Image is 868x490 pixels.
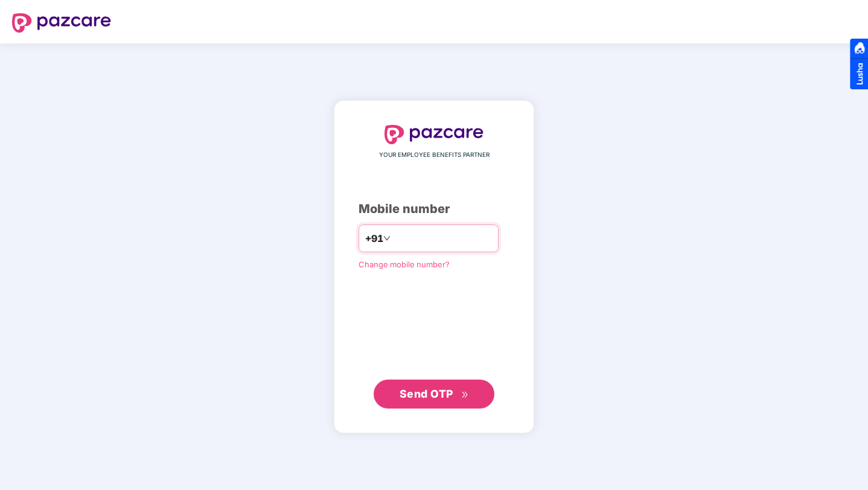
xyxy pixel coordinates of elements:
span: double-right [461,391,469,399]
span: +91 [365,231,383,246]
button: Send OTPdouble-right [374,380,494,409]
span: YOUR EMPLOYEE BENEFITS PARTNER [379,150,490,160]
img: logo [385,125,483,144]
span: down [383,235,391,242]
img: logo [12,13,111,33]
span: Send OTP [400,387,453,400]
a: Change mobile number? [359,259,450,269]
div: Mobile number [359,200,509,218]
